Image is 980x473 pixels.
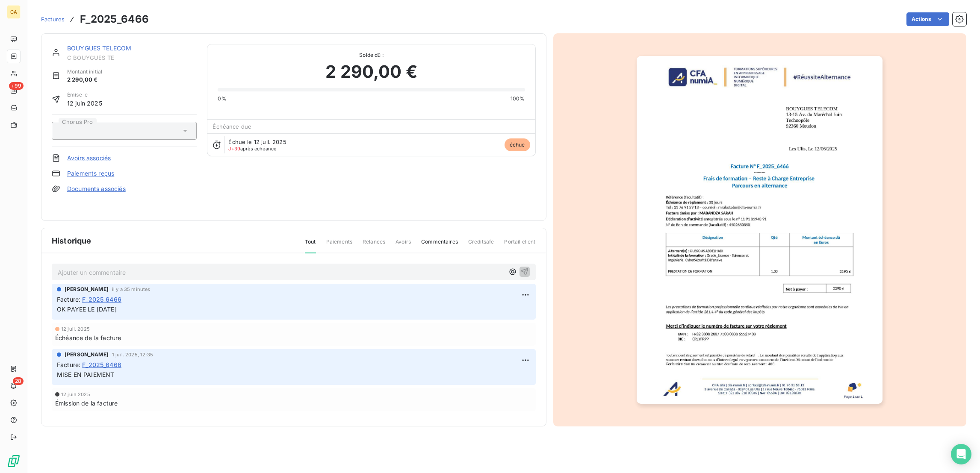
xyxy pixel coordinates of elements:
[67,91,102,99] span: Émise le
[396,238,411,253] span: Avoirs
[67,54,197,61] span: C BOUYGUES TE
[67,185,126,193] a: Documents associés
[326,238,352,253] span: Paiements
[55,399,118,408] span: Émission de la facture
[67,154,111,162] a: Avoirs associés
[57,371,114,378] span: MISE EN PAIEMENT
[218,95,226,103] span: 0%
[228,138,286,145] span: Échue le 12 juil. 2025
[511,95,525,103] span: 100%
[112,352,153,357] span: 1 juil. 2025, 12:35
[7,454,21,468] img: Logo LeanPay
[67,169,114,178] a: Paiements reçus
[363,238,385,253] span: Relances
[65,351,109,358] span: [PERSON_NAME]
[67,44,131,52] a: BOUYGUES TELECOM
[80,12,149,27] h3: F_2025_6466
[67,68,102,76] span: Montant initial
[65,285,109,293] span: [PERSON_NAME]
[218,51,525,59] span: Solde dû :
[61,326,90,332] span: 12 juil. 2025
[13,377,24,385] span: 28
[57,295,80,304] span: Facture :
[41,15,65,24] a: Factures
[61,392,90,397] span: 12 juin 2025
[7,5,21,19] div: CA
[951,444,971,464] div: Open Intercom Messenger
[9,82,24,90] span: +99
[57,306,117,313] span: OK PAYEE LE [DATE]
[325,59,417,85] span: 2 290,00 €
[504,238,535,253] span: Portail client
[67,76,102,84] span: 2 290,00 €
[41,16,65,23] span: Factures
[228,146,240,152] span: J+39
[55,333,121,342] span: Échéance de la facture
[906,12,949,26] button: Actions
[213,123,251,130] span: Échéance due
[82,360,121,369] span: F_2025_6466
[305,238,316,253] span: Tout
[7,84,20,97] a: +99
[468,238,494,253] span: Creditsafe
[67,99,102,108] span: 12 juin 2025
[52,235,92,247] span: Historique
[505,138,530,151] span: échue
[637,56,883,404] img: invoice_thumbnail
[421,238,458,253] span: Commentaires
[228,146,276,151] span: après échéance
[112,287,151,292] span: il y a 35 minutes
[82,295,121,304] span: F_2025_6466
[57,360,80,369] span: Facture :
